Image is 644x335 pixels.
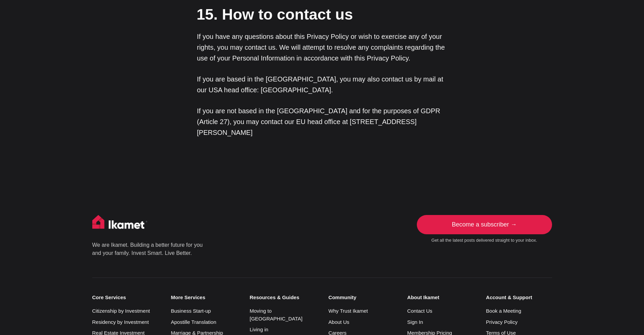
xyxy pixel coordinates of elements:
[197,31,447,64] p: If you have any questions about this Privacy Policy or wish to exercise any of your rights, you m...
[417,215,552,235] a: Become a subscriber →
[171,294,237,301] small: More Services
[329,319,350,325] a: About Us
[171,319,216,325] a: Apostille Translation
[250,294,316,301] small: Resources & Guides
[486,319,518,325] a: Privacy Policy
[329,294,395,301] small: Community
[92,319,149,325] a: Residency by Investment
[197,4,447,25] h2: 15. How to contact us
[92,308,150,314] a: Citizenship by Investment
[407,319,423,325] a: Sign In
[197,74,447,95] p: If you are based in the [GEOGRAPHIC_DATA], you may also contact us by mail at our USA head office...
[407,308,432,314] a: Contact Us
[407,294,473,301] small: About Ikamet
[92,215,148,232] img: Ikamet home
[486,294,552,301] small: Account & Support
[329,308,368,314] a: Why Trust Ikamet
[92,241,204,257] p: We are Ikamet. Building a better future for you and your family. Invest Smart. Live Better.
[486,308,521,314] a: Book a Meeting
[92,294,158,301] small: Core Services
[250,308,303,321] a: Moving to [GEOGRAPHIC_DATA]
[417,238,552,243] small: Get all the latest posts delivered straight to your inbox.
[171,308,211,314] a: Business Start-up
[197,105,447,138] p: If you are not based in the [GEOGRAPHIC_DATA] and for the purposes of GDPR (Article 27), you may ...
